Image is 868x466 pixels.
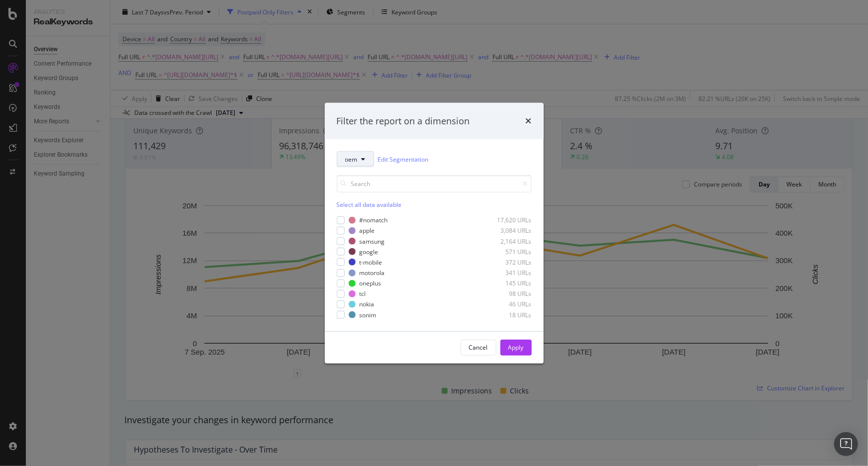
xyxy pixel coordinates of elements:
div: tcl [360,289,366,298]
div: motorola [360,269,385,277]
div: Select all data available [337,200,532,209]
div: nokia [360,300,375,308]
div: 571 URLs [483,248,532,256]
div: sonim [360,310,377,319]
div: 372 URLs [483,258,532,267]
button: Cancel [461,340,496,356]
div: 2,164 URLs [483,237,532,246]
div: 98 URLs [483,289,532,298]
div: oneplus [360,279,382,287]
div: Apply [508,343,524,352]
div: Filter the report on a dimension [337,114,470,127]
div: t-mobile [360,258,383,267]
input: Search [337,175,532,192]
div: google [360,248,379,256]
div: Cancel [469,343,488,352]
div: times [526,114,532,127]
button: Apply [500,340,532,356]
div: apple [360,226,375,235]
div: samsung [360,237,385,246]
div: 18 URLs [483,310,532,319]
div: #nomatch [360,216,388,224]
div: 3,084 URLs [483,226,532,235]
div: Open Intercom Messenger [834,432,858,456]
span: oem [345,155,358,164]
button: oem [337,151,374,167]
div: 46 URLs [483,300,532,308]
a: Edit Segmentation [378,154,429,165]
div: 145 URLs [483,279,532,287]
div: 17,620 URLs [483,216,532,224]
div: 341 URLs [483,269,532,277]
div: modal [325,102,544,363]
